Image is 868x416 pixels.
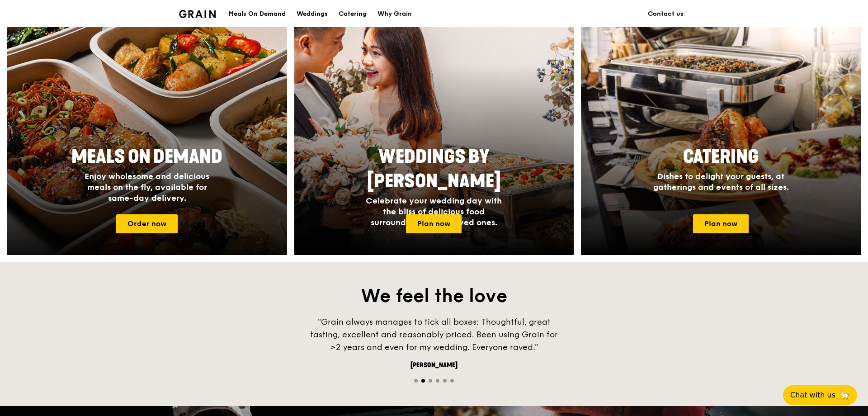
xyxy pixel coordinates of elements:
[377,0,412,28] div: Why Grain
[298,361,570,370] div: [PERSON_NAME]
[783,385,857,405] button: Chat with us🦙
[339,0,367,28] div: Catering
[683,146,759,168] span: Catering
[372,0,417,28] a: Why Grain
[653,171,789,192] span: Dishes to delight your guests, at gatherings and events of all sizes.
[450,379,454,383] span: Go to slide 6
[443,379,447,383] span: Go to slide 5
[71,146,222,168] span: Meals On Demand
[642,0,689,28] a: Contact us
[839,390,850,401] span: 🦙
[333,0,372,28] a: Catering
[179,10,216,18] img: Grain
[367,146,501,192] span: Weddings by [PERSON_NAME]
[85,171,209,203] span: Enjoy wholesome and delicious meals on the fly, available for same-day delivery.
[414,379,418,383] span: Go to slide 1
[228,0,286,28] div: Meals On Demand
[421,379,425,383] span: Go to slide 2
[581,16,861,255] a: CateringDishes to delight your guests, at gatherings and events of all sizes.Plan now
[297,0,328,28] div: Weddings
[366,196,502,227] span: Celebrate your wedding day with the bliss of delicious food surrounded by your loved ones.
[291,0,333,28] a: Weddings
[7,16,287,255] a: Meals On DemandEnjoy wholesome and delicious meals on the fly, available for same-day delivery.Or...
[294,16,574,255] a: Weddings by [PERSON_NAME]Celebrate your wedding day with the bliss of delicious food surrounded b...
[406,214,462,233] a: Plan now
[693,214,749,233] a: Plan now
[298,316,570,354] div: "Grain always manages to tick all boxes: Thoughtful, great tasting, excellent and reasonably pric...
[790,390,835,401] span: Chat with us
[436,379,439,383] span: Go to slide 4
[116,214,178,233] a: Order now
[429,379,432,383] span: Go to slide 3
